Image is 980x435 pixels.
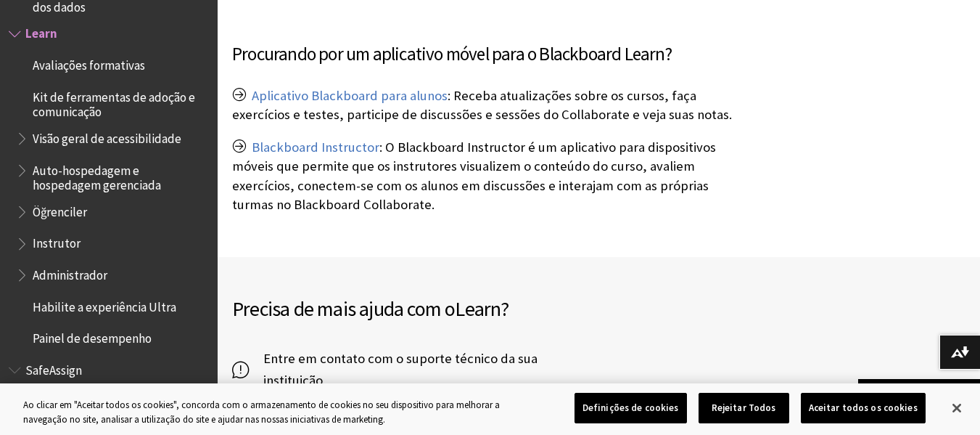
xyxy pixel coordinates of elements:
[33,85,207,119] span: Kit de ferramentas de adoção e comunicação
[33,53,145,73] span: Avaliações formativas
[33,232,81,251] span: Instrutor
[33,295,176,314] span: Habilite a experiência Ultra
[33,126,181,146] span: Visão geral de acessibilidade
[252,139,379,156] a: Blackboard Instructor
[33,327,152,346] span: Painel de desempenho
[252,87,448,105] a: Aplicativo Blackboard para alunos
[232,293,599,324] h2: Precisa de mais ajuda com o ?
[25,22,57,41] span: Learn
[575,393,687,423] button: Definições de cookies
[941,392,973,424] button: Fechar
[25,358,82,378] span: SafeAssign
[455,296,501,322] span: Learn
[9,22,209,351] nav: Book outline for Blackboard Learn Help
[249,348,599,391] span: Entre em contato com o suporte técnico da sua instituição
[33,158,207,192] span: Auto-hospedagem e hospedagem gerenciada
[801,393,926,423] button: Aceitar todos os cookies
[23,398,539,426] div: Ao clicar em "Aceitar todos os cookies", concorda com o armazenamento de cookies no seu dispositi...
[232,138,751,214] p: : O Blackboard Instructor é um aplicativo para dispositivos móveis que permite que os instrutores...
[232,348,599,391] a: Entre em contato com o suporte técnico da sua instituição
[33,200,87,219] span: Öğrenciler
[858,379,980,406] a: Voltar ao topo
[232,86,751,124] p: : Receba atualizações sobre os cursos, faça exercícios e testes, participe de discussões e sessõe...
[699,393,789,423] button: Rejeitar Todos
[232,41,751,68] h3: Procurando por um aplicativo móvel para o Blackboard Learn?
[33,263,107,282] span: Administrador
